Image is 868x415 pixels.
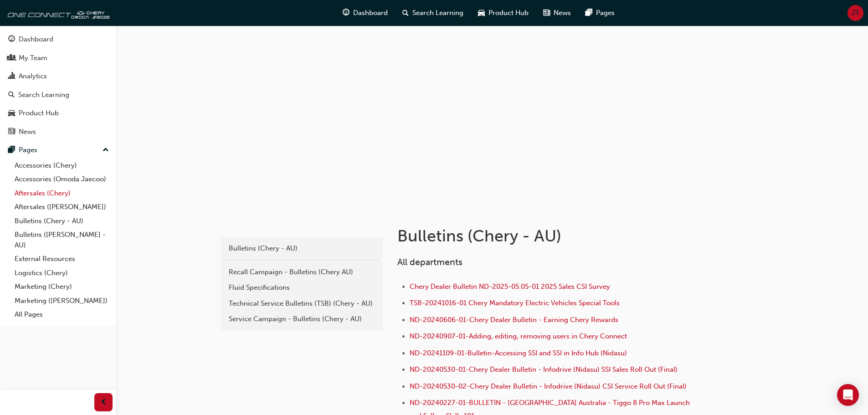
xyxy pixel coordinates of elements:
div: Analytics [19,71,47,82]
a: news-iconNews [536,4,578,22]
span: search-icon [8,91,15,99]
span: search-icon [402,7,409,19]
a: search-iconSearch Learning [395,4,471,22]
span: guage-icon [343,7,349,19]
span: Pages [596,8,615,18]
a: Bulletins (Chery - AU) [224,241,379,256]
a: Fluid Specifications [224,280,379,296]
span: All departments [397,257,462,267]
a: ND-20240530-02-Chery Dealer Bulletin - Infodrive (Nidasu) CSI Service Roll Out (Final) [410,382,687,390]
img: oneconnect [5,4,109,22]
a: All Pages [11,307,113,322]
a: Accessories (Chery) [11,159,113,173]
span: up-icon [103,144,109,156]
div: News [19,127,36,137]
div: Service Campaign - Bulletins (Chery - AU) [229,314,375,324]
a: Product Hub [4,105,113,122]
a: External Resources [11,252,113,266]
a: TSB-20241016-01 Chery Mandatory Electric Vehicles Special Tools [410,299,620,307]
div: Search Learning [18,90,69,100]
a: Bulletins (Chery - AU) [11,214,113,228]
button: DashboardMy TeamAnalyticsSearch LearningProduct HubNews [4,29,113,142]
a: Search Learning [4,87,113,103]
a: Logistics (Chery) [11,266,113,280]
div: Product Hub [19,108,59,118]
a: car-iconProduct Hub [471,4,536,22]
span: people-icon [8,54,15,62]
a: Marketing ([PERSON_NAME]) [11,294,113,308]
span: news-icon [8,128,15,136]
span: Search Learning [412,8,463,18]
span: prev-icon [100,397,107,408]
span: Product Hub [488,8,529,18]
span: JT [852,8,859,18]
h1: Bulletins (Chery - AU) [397,226,696,246]
span: News [554,8,571,18]
a: Recall Campaign - Bulletins (Chery AU) [224,264,379,280]
div: Fluid Specifications [229,282,375,293]
span: pages-icon [8,146,15,154]
div: Recall Campaign - Bulletins (Chery AU) [229,267,375,277]
span: pages-icon [586,7,592,19]
a: Technical Service Bulletins (TSB) (Chery - AU) [224,296,379,312]
div: Open Intercom Messenger [837,384,859,406]
a: Marketing (Chery) [11,280,113,294]
a: guage-iconDashboard [335,4,395,22]
a: Aftersales (Chery) [11,186,113,200]
a: ND-20240530-01-Chery Dealer Bulletin - Infodrive (Nidasu) SSI Sales Roll Out (Final) [410,365,678,374]
a: ND-20240907-01-Adding, editing, removing users in Chery Connect [410,332,627,340]
button: Pages [4,142,113,159]
a: News [4,123,113,140]
span: car-icon [8,109,15,118]
div: Dashboard [19,34,53,45]
span: news-icon [543,7,550,19]
div: Bulletins (Chery - AU) [229,243,375,254]
a: ND-20240606-01-Chery Dealer Bulletin - Earning Chery Rewards [410,316,618,324]
span: Dashboard [353,8,388,18]
button: JT [847,5,863,21]
a: My Team [4,50,113,67]
a: Aftersales ([PERSON_NAME]) [11,200,113,214]
span: guage-icon [8,36,15,44]
div: Technical Service Bulletins (TSB) (Chery - AU) [229,298,375,309]
span: chart-icon [8,72,15,81]
div: Pages [19,145,37,155]
div: My Team [19,53,47,63]
a: Bulletins ([PERSON_NAME] - AU) [11,228,113,252]
a: Accessories (Omoda Jaecoo) [11,172,113,186]
a: Analytics [4,68,113,85]
a: Service Campaign - Bulletins (Chery - AU) [224,311,379,327]
span: car-icon [478,7,485,19]
a: pages-iconPages [578,4,622,22]
a: Chery Dealer Bulletin ND-2025-05.05-01 2025 Sales CSI Survey [410,282,610,291]
a: Dashboard [4,31,113,48]
a: ND-20241109-01-Bulletin-Accessing SSI and SSI in Info Hub (Nidasu) [410,349,627,357]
